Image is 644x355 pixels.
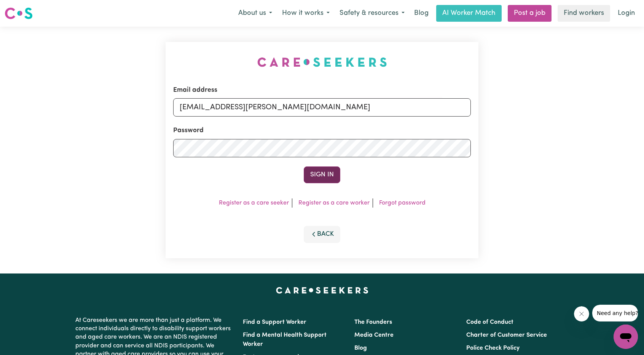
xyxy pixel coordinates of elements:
[335,5,410,21] button: Safety & resources
[436,5,502,22] a: AI Worker Match
[354,332,394,338] a: Media Centre
[466,332,547,338] a: Charter of Customer Service
[243,332,327,347] a: Find a Mental Health Support Worker
[304,166,340,183] button: Sign In
[574,306,589,321] iframe: Close message
[354,345,367,351] a: Blog
[354,319,392,325] a: The Founders
[243,319,306,325] a: Find a Support Worker
[5,5,33,22] a: Careseekers logo
[173,126,204,136] label: Password
[173,98,471,117] input: Email address
[466,319,513,325] a: Code of Conduct
[508,5,552,22] a: Post a job
[233,5,277,21] button: About us
[277,5,335,21] button: How it works
[410,5,433,22] a: Blog
[5,6,33,20] img: Careseekers logo
[558,5,610,22] a: Find workers
[614,325,638,349] iframe: Button to launch messaging window
[276,287,368,293] a: Careseekers home page
[592,305,638,321] iframe: Message from company
[466,345,520,351] a: Police Check Policy
[5,5,46,11] span: Need any help?
[613,5,639,22] a: Login
[298,200,370,206] a: Register as a care worker
[379,200,426,206] a: Forgot password
[173,85,217,95] label: Email address
[219,200,289,206] a: Register as a care seeker
[304,226,340,243] button: Back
